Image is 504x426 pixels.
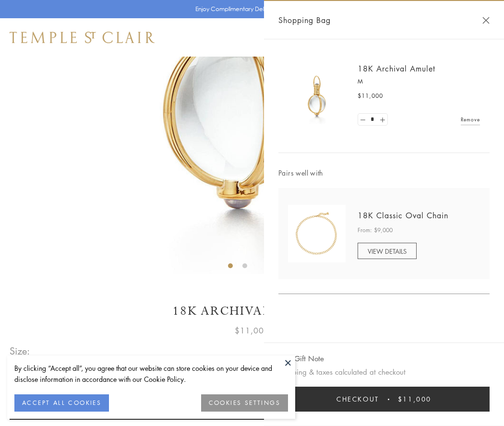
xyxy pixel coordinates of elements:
[278,167,490,178] span: Pairs well with
[461,114,480,125] a: Remove
[358,63,435,74] a: 18K Archival Amulet
[278,366,490,378] p: Shipping & taxes calculated at checkout
[14,394,109,412] button: ACCEPT ALL COOKIES
[358,210,448,221] a: 18K Classic Oval Chain
[482,17,490,24] button: Close Shopping Bag
[278,14,331,26] span: Shopping Bag
[288,205,346,262] img: N88865-OV18
[336,394,379,404] span: Checkout
[358,91,383,101] span: $11,000
[368,247,407,256] span: VIEW DETAILS
[398,394,432,404] span: $11,000
[195,4,304,14] p: Enjoy Complimentary Delivery & Returns
[235,324,269,337] span: $11,000
[14,363,288,385] div: By clicking “Accept all”, you agree that our website can store cookies on your device and disclos...
[288,67,346,125] img: 18K Archival Amulet
[358,114,368,126] a: Set quantity to 0
[10,303,494,319] h1: 18K Archival Amulet
[377,114,387,126] a: Set quantity to 2
[10,32,155,43] img: Temple St. Clair
[278,387,490,412] button: Checkout $11,000
[10,343,31,359] span: Size:
[358,77,480,86] p: M
[278,353,324,365] button: Add Gift Note
[358,225,393,235] span: From: $9,000
[201,394,288,412] button: COOKIES SETTINGS
[358,243,417,259] a: VIEW DETAILS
